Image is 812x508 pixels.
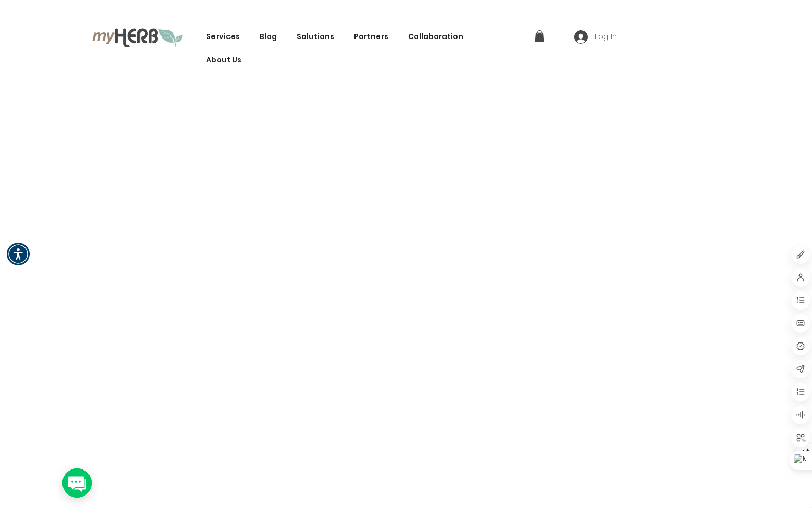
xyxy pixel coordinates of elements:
span: Services [206,31,240,42]
img: myHerb Logo [92,27,183,47]
span: About Us [206,55,242,66]
div: Solutions [291,27,339,46]
span: Collaboration [408,31,463,42]
span: Log In [591,32,620,42]
span: Solutions [297,31,334,42]
button: Log In [567,27,624,47]
a: Services [201,27,245,46]
nav: Site [201,27,523,70]
a: Blog [255,27,282,46]
a: About Us [201,50,247,70]
a: Collaboration [403,27,468,46]
a: Partners [349,27,394,46]
span: Blog [260,31,277,42]
span: Partners [354,31,388,42]
div: Accessibility Menu [7,243,30,265]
